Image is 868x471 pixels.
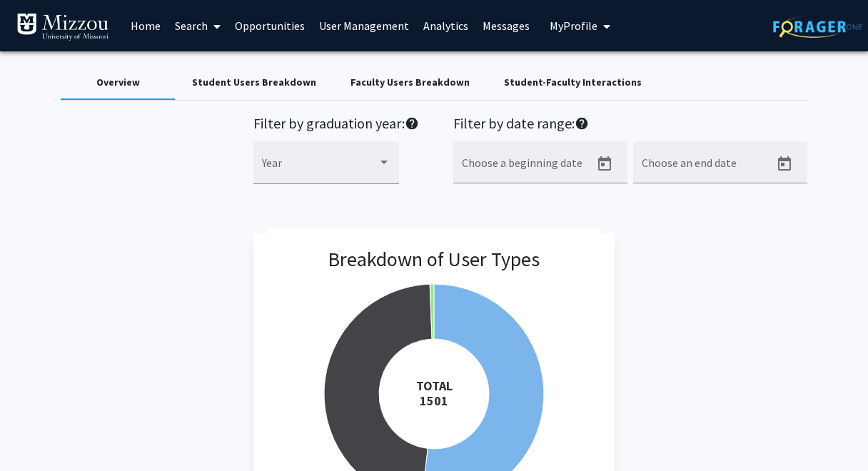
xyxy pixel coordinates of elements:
[405,115,419,132] mat-icon: help
[416,1,475,51] a: Analytics
[312,1,416,51] a: User Management
[475,1,537,51] a: Messages
[228,1,312,51] a: Opportunities
[504,75,642,90] div: Student-Faculty Interactions
[773,16,862,38] img: ForagerOne Logo
[415,378,452,409] tspan: TOTAL 1501
[16,13,109,41] img: University of Missouri Logo
[11,407,61,460] iframe: Chat
[550,19,597,33] span: My Profile
[350,75,470,90] div: Faculty Users Breakdown
[168,1,228,51] a: Search
[328,248,540,272] h3: Breakdown of User Types
[453,115,807,136] h2: Filter by date range:
[123,1,168,51] a: Home
[192,75,316,90] div: Student Users Breakdown
[253,115,419,136] h2: Filter by graduation year:
[575,115,589,132] mat-icon: help
[96,75,140,90] div: Overview
[590,150,619,178] button: Open calendar
[770,150,799,178] button: Open calendar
